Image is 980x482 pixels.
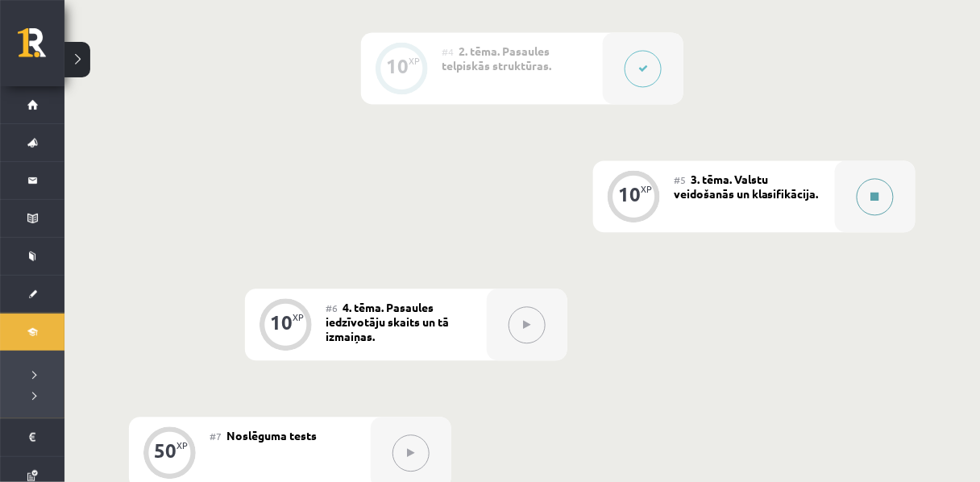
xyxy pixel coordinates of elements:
[674,172,819,201] span: 3. tēma. Valstu veidošanās un klasifikācija.
[293,313,304,322] div: XP
[442,45,454,58] span: #4
[409,56,420,65] div: XP
[641,185,652,193] div: XP
[18,28,64,69] a: Rīgas 1. Tālmācības vidusskola
[326,301,338,314] span: #6
[618,187,641,202] div: 10
[226,428,317,443] span: Noslēguma tests
[176,441,188,450] div: XP
[210,430,222,443] span: #7
[154,443,176,458] div: 50
[326,300,449,343] span: 4. tēma. Pasaules iedzīvotāju skaits un tā izmaiņas.
[270,315,293,330] div: 10
[386,59,409,73] div: 10
[674,173,686,186] span: #5
[442,44,551,73] span: 2. tēma. Pasaules telpiskās struktūras.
